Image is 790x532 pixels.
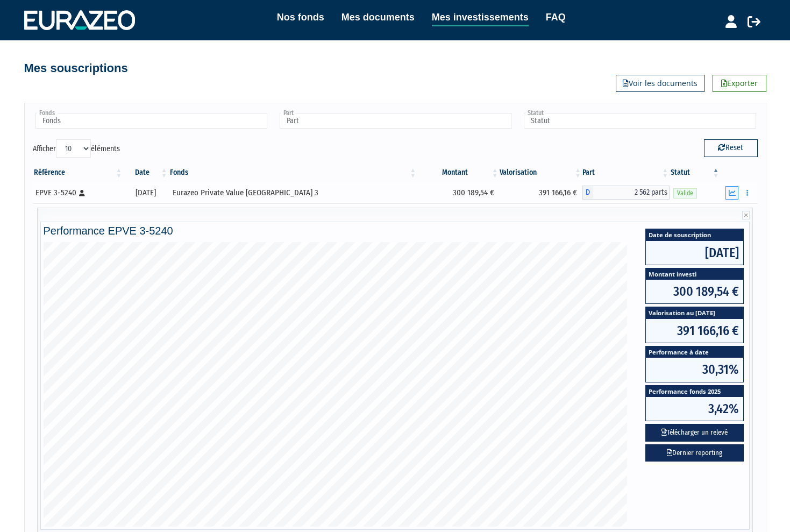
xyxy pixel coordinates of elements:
th: Valorisation: activer pour trier la colonne par ordre croissant [500,164,582,182]
th: Date: activer pour trier la colonne par ordre croissant [123,164,168,182]
span: Montant investi [646,268,743,280]
span: 391 166,16 € [646,319,743,343]
h4: Mes souscriptions [24,62,128,75]
span: D [582,186,593,200]
span: [DATE] [646,241,743,265]
span: Valorisation au [DATE] [646,307,743,318]
td: 300 189,54 € [417,182,500,203]
i: [Français] Personne physique [79,190,85,196]
div: EPVE 3-5240 [35,187,120,198]
th: Montant: activer pour trier la colonne par ordre croissant [417,164,500,182]
label: Afficher éléments [33,139,120,158]
span: 30,31% [646,358,743,381]
th: Part: activer pour trier la colonne par ordre croissant [582,164,670,182]
div: D - Eurazeo Private Value Europe 3 [582,186,670,200]
a: Dernier reporting [645,444,744,462]
span: Valide [673,188,697,198]
span: 3,42% [646,397,743,421]
a: Mes documents [341,10,415,25]
div: [DATE] [127,187,165,198]
a: Voir les documents [616,75,704,92]
span: Date de souscription [646,229,743,240]
a: FAQ [546,10,566,25]
span: Performance à date [646,346,743,358]
th: Fonds: activer pour trier la colonne par ordre croissant [169,164,418,182]
button: Télécharger un relevé [645,424,744,442]
a: Mes investissements [432,10,529,26]
span: Performance fonds 2025 [646,386,743,397]
span: 2 562 parts [593,186,670,200]
span: 300 189,54 € [646,280,743,303]
a: Nos fonds [277,10,324,25]
select: Afficheréléments [56,139,91,158]
img: 1732889491-logotype_eurazeo_blanc_rvb.png [24,10,135,30]
a: Exporter [713,75,766,92]
div: Eurazeo Private Value [GEOGRAPHIC_DATA] 3 [173,187,414,198]
th: Statut : activer pour trier la colonne par ordre d&eacute;croissant [670,164,720,182]
td: 391 166,16 € [500,182,582,203]
button: Reset [704,139,758,157]
h4: Performance EPVE 3-5240 [44,225,747,237]
th: Référence : activer pour trier la colonne par ordre croissant [33,164,124,182]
